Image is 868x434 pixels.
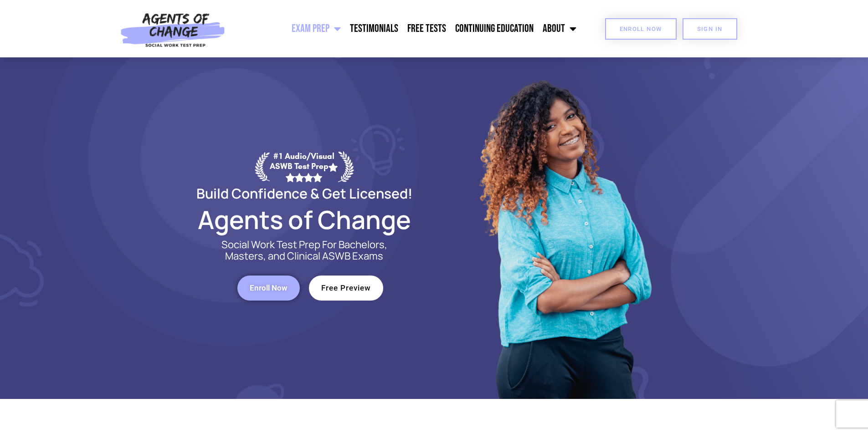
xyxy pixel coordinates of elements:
[175,187,434,200] h2: Build Confidence & Get Licensed!
[697,26,723,32] span: SIGN IN
[237,276,300,301] a: Enroll Now
[538,17,581,40] a: About
[270,151,338,182] div: #1 Audio/Visual ASWB Test Prep
[250,284,288,292] span: Enroll Now
[175,209,434,230] h2: Agents of Change
[345,17,403,40] a: Testimonials
[211,239,398,262] p: Social Work Test Prep For Bachelors, Masters, and Clinical ASWB Exams
[309,276,383,301] a: Free Preview
[605,18,677,40] a: Enroll Now
[451,17,538,40] a: Continuing Education
[321,284,371,292] span: Free Preview
[403,17,451,40] a: Free Tests
[473,57,655,399] img: Website Image 1 (1)
[620,26,662,32] span: Enroll Now
[683,18,737,40] a: SIGN IN
[230,17,581,40] nav: Menu
[287,17,345,40] a: Exam Prep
